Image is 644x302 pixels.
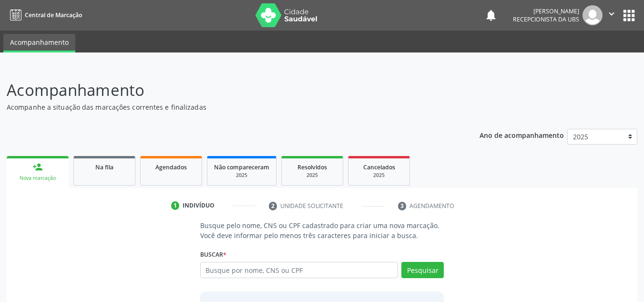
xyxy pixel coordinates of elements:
span: Na fila [95,163,113,171]
span: Cancelados [363,163,395,171]
div: 2025 [355,172,403,179]
div: Indivíduo [183,201,215,210]
button:  [603,5,621,25]
div: 1 [171,201,180,210]
div: [PERSON_NAME] [513,7,579,15]
div: 2025 [214,172,269,179]
p: Ano de acompanhamento [480,129,564,141]
p: Busque pelo nome, CNS ou CPF cadastrado para criar uma nova marcação. Você deve informar pelo men... [200,220,444,240]
div: 2025 [288,172,336,179]
button: Pesquisar [401,262,444,278]
span: Não compareceram [214,163,269,171]
a: Acompanhamento [3,34,75,52]
p: Acompanhamento [7,78,448,102]
button: notifications [484,9,498,22]
input: Busque por nome, CNS ou CPF [200,262,399,278]
div: person_add [32,162,43,172]
div: Nova marcação [13,175,62,182]
button: apps [621,7,637,24]
span: Agendados [155,163,187,171]
span: Recepcionista da UBS [513,15,579,23]
img: img [583,5,603,25]
p: Acompanhe a situação das marcações correntes e finalizadas [7,102,448,112]
a: Central de Marcação [7,7,82,23]
i:  [606,9,617,19]
span: Central de Marcação [25,11,82,19]
span: Resolvidos [297,163,327,171]
label: Buscar [200,247,226,262]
